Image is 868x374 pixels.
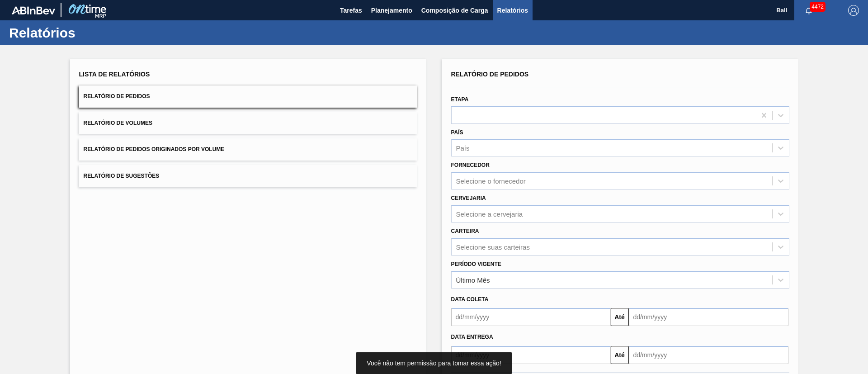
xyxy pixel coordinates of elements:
label: País [451,129,463,136]
button: Relatório de Sugestões [79,165,417,187]
div: Último Mês [456,276,490,284]
label: Período Vigente [451,261,501,267]
span: Composição de Carga [421,5,488,16]
input: dd/mm/yyyy [451,346,611,364]
span: Você não tem permissão para tomar essa ação! [367,360,501,367]
h1: Relatórios [9,28,170,38]
span: Relatório de Pedidos Originados por Volume [84,146,225,152]
span: Relatório de Volumes [84,120,152,126]
div: Selecione o fornecedor [456,177,526,185]
span: Data coleta [451,296,489,303]
input: dd/mm/yyyy [451,308,611,326]
div: Selecione suas carteiras [456,243,530,251]
input: dd/mm/yyyy [629,308,788,326]
span: Data entrega [451,334,493,340]
button: Até [611,308,629,326]
button: Até [611,346,629,364]
label: Cervejaria [451,195,486,201]
span: 4472 [810,2,826,12]
button: Relatório de Volumes [79,112,417,134]
button: Notificações [794,4,823,17]
span: Relatório de Pedidos [451,71,529,78]
img: Logout [848,5,859,16]
button: Relatório de Pedidos Originados por Volume [79,138,417,161]
div: Selecione a cervejaria [456,210,523,218]
input: dd/mm/yyyy [629,346,788,364]
span: Lista de Relatórios [79,71,150,78]
span: Tarefas [340,5,362,16]
label: Etapa [451,96,469,103]
span: Relatório de Pedidos [84,93,150,99]
div: País [456,144,470,152]
span: Relatório de Sugestões [84,173,160,179]
button: Relatório de Pedidos [79,85,417,108]
label: Carteira [451,228,479,234]
span: Planejamento [371,5,412,16]
label: Fornecedor [451,162,490,168]
img: TNhmsLtSVTkK8tSr43FrP2fwEKptu5GPRR3wAAAABJRU5ErkJggg== [12,6,55,14]
span: Relatórios [497,5,528,16]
